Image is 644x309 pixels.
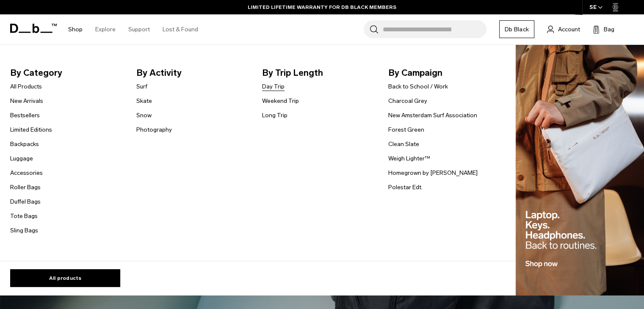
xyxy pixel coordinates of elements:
a: Weekend Trip [262,97,299,105]
a: New Amsterdam Surf Association [388,111,477,120]
a: Charcoal Grey [388,97,427,105]
a: Day Trip [262,82,285,91]
a: Db Black [499,20,534,38]
a: Bestsellers [10,111,40,120]
a: Weigh Lighter™ [388,154,430,163]
a: Sling Bags [10,226,38,235]
a: LIMITED LIFETIME WARRANTY FOR DB BLACK MEMBERS [248,3,396,11]
a: Account [547,24,580,34]
span: By Category [10,66,123,80]
a: Clean Slate [388,140,419,149]
a: Limited Editions [10,125,52,134]
a: Duffel Bags [10,197,41,206]
a: All products [10,269,120,287]
a: Polestar Edt. [388,183,423,192]
a: Shop [68,14,83,44]
a: Homegrown by [PERSON_NAME] [388,168,478,177]
a: Forest Green [388,125,424,134]
a: Lost & Found [163,14,198,44]
a: All Products [10,82,42,91]
a: Explore [95,14,116,44]
span: Account [558,25,580,34]
a: Long Trip [262,111,287,120]
span: By Campaign [388,66,501,80]
a: New Arrivals [10,97,43,105]
button: Bag [593,24,614,34]
span: Bag [604,25,614,34]
span: By Trip Length [262,66,375,80]
a: Roller Bags [10,183,41,192]
img: Db [516,45,644,296]
a: Photography [136,125,172,134]
nav: Main Navigation [62,14,205,44]
a: Backpacks [10,140,39,149]
a: Accessories [10,168,43,177]
a: Back to School / Work [388,82,448,91]
a: Support [128,14,150,44]
a: Skate [136,97,152,105]
a: Tote Bags [10,212,38,221]
span: By Activity [136,66,249,80]
a: Snow [136,111,152,120]
a: Surf [136,82,147,91]
a: Luggage [10,154,33,163]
